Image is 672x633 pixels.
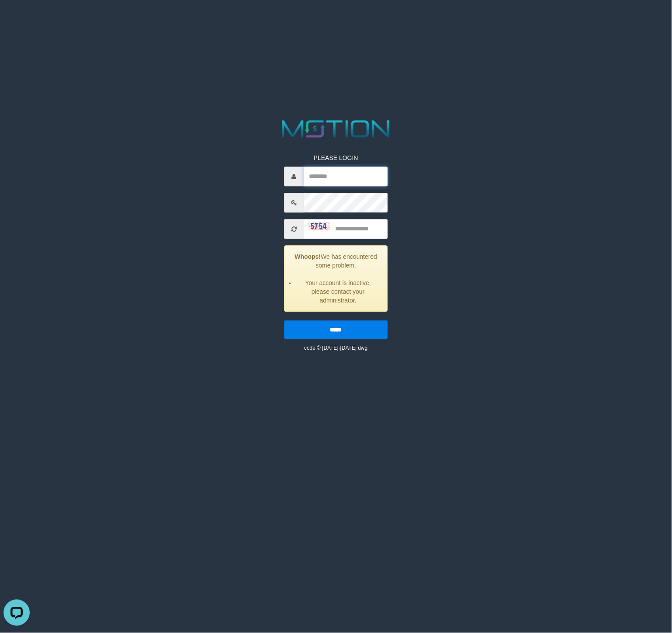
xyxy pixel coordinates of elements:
p: PLEASE LOGIN [284,154,388,163]
strong: Whoops! [295,254,321,261]
li: Your account is inactive, please contact your administrator. [296,279,381,305]
button: Open LiveChat chat widget [3,3,30,30]
small: code © [DATE]-[DATE] dwg [304,345,367,351]
div: We has encountered some problem. [284,246,388,312]
img: captcha [308,222,330,231]
img: MOTION_logo.png [277,118,395,141]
